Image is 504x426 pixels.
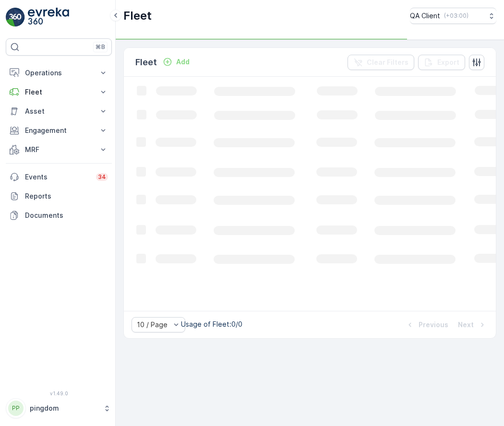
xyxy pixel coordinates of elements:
[6,398,112,418] button: PPpingdom
[135,56,157,69] p: Fleet
[444,12,468,20] p: ( +03:00 )
[25,172,90,182] p: Events
[98,173,106,181] p: 34
[181,319,242,329] p: Usage of Fleet : 0/0
[367,58,408,67] p: Clear Filters
[25,68,93,78] p: Operations
[8,401,24,416] div: PP
[419,320,448,330] p: Previous
[25,191,108,201] p: Reports
[6,187,112,206] a: Reports
[96,43,105,51] p: ⌘B
[6,390,112,396] span: v 1.49.0
[25,211,108,220] p: Documents
[123,8,152,24] p: Fleet
[25,145,93,154] p: MRF
[28,8,69,27] img: logo_light-DOdMpM7g.png
[404,319,449,331] button: Previous
[25,106,93,116] p: Asset
[410,8,496,24] button: QA Client(+03:00)
[6,63,112,83] button: Operations
[6,102,112,121] button: Asset
[6,121,112,140] button: Engagement
[176,57,190,67] p: Add
[30,403,98,413] p: pingdom
[437,58,459,67] p: Export
[25,126,93,135] p: Engagement
[25,87,93,97] p: Fleet
[348,55,414,70] button: Clear Filters
[6,140,112,159] button: MRF
[159,56,193,68] button: Add
[6,83,112,102] button: Fleet
[6,8,25,27] img: logo
[457,319,488,331] button: Next
[458,320,474,330] p: Next
[410,11,440,21] p: QA Client
[6,206,112,225] a: Documents
[418,55,465,70] button: Export
[6,167,112,187] a: Events34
